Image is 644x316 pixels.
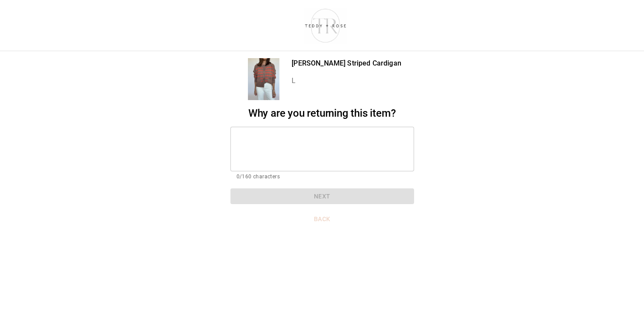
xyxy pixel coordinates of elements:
img: shop-teddyrose.myshopify.com-d93983e8-e25b-478f-b32e-9430bef33fdd [301,7,350,44]
p: [PERSON_NAME] Striped Cardigan [292,58,401,69]
button: Back [230,211,414,227]
p: L [292,76,401,86]
p: 0/160 characters [237,173,408,181]
h2: Why are you returning this item? [230,107,414,120]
